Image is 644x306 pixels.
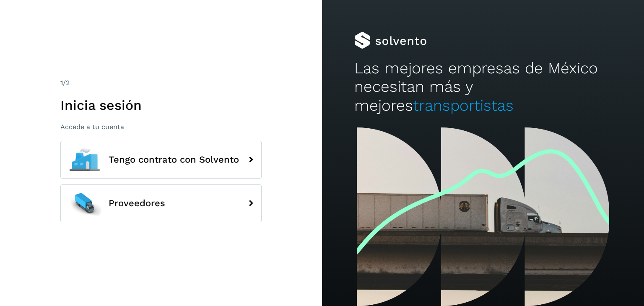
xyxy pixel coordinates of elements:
span: 1 [60,79,63,87]
div: /2 [60,78,262,88]
button: Proveedores [60,184,262,222]
p: Accede a tu cuenta [60,123,262,131]
span: Proveedores [109,198,165,208]
h2: Las mejores empresas de México necesitan más y mejores [354,59,612,115]
button: Tengo contrato con Solvento [60,141,262,179]
h1: Inicia sesión [60,97,262,113]
span: transportistas [413,96,514,114]
span: Tengo contrato con Solvento [109,155,239,165]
